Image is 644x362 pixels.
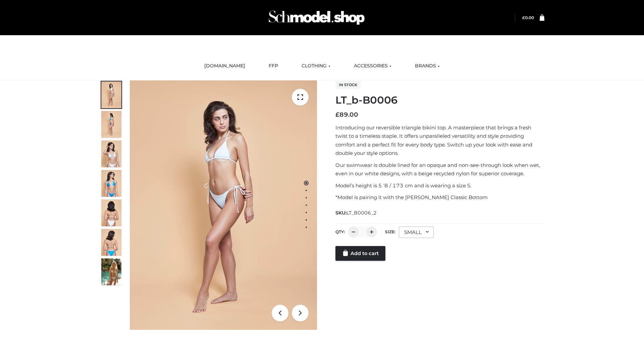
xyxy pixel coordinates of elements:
[346,210,377,216] span: LT_B0006_2
[101,258,121,285] img: Arieltop_CloudNine_AzureSky2.jpg
[130,80,317,330] img: LT_b-B0006
[101,199,121,226] img: ArielClassicBikiniTop_CloudNine_AzureSky_OW114ECO_7-scaled.jpg
[335,229,345,234] label: QTY:
[199,59,250,73] a: [DOMAIN_NAME]
[410,59,445,73] a: BRANDS
[101,140,121,167] img: ArielClassicBikiniTop_CloudNine_AzureSky_OW114ECO_3-scaled.jpg
[522,15,534,20] bdi: 0.00
[101,229,121,256] img: ArielClassicBikiniTop_CloudNine_AzureSky_OW114ECO_8-scaled.jpg
[101,81,121,108] img: ArielClassicBikiniTop_CloudNine_AzureSky_OW114ECO_1-scaled.jpg
[522,15,534,20] a: £0.00
[335,94,544,106] h1: LT_b-B0006
[335,111,358,118] bdi: 89.00
[335,209,377,217] span: SKU:
[101,170,121,197] img: ArielClassicBikiniTop_CloudNine_AzureSky_OW114ECO_4-scaled.jpg
[335,111,339,118] span: £
[399,227,434,238] div: SMALL
[264,59,283,73] a: FFP
[266,4,367,31] img: Schmodel Admin 964
[335,246,385,261] a: Add to cart
[335,81,361,89] span: In stock
[335,181,544,190] p: Model’s height is 5 ‘8 / 173 cm and is wearing a size S.
[335,193,544,202] p: *Model is pairing it with the [PERSON_NAME] Classic Bottom
[335,161,544,178] p: Our swimwear is double lined for an opaque and non-see-through look when wet, even in our white d...
[335,123,544,158] p: Introducing our reversible triangle bikini top. A masterpiece that brings a fresh twist to a time...
[385,229,395,234] label: Size:
[349,59,396,73] a: ACCESSORIES
[101,111,121,138] img: ArielClassicBikiniTop_CloudNine_AzureSky_OW114ECO_2-scaled.jpg
[522,15,525,20] span: £
[297,59,335,73] a: CLOTHING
